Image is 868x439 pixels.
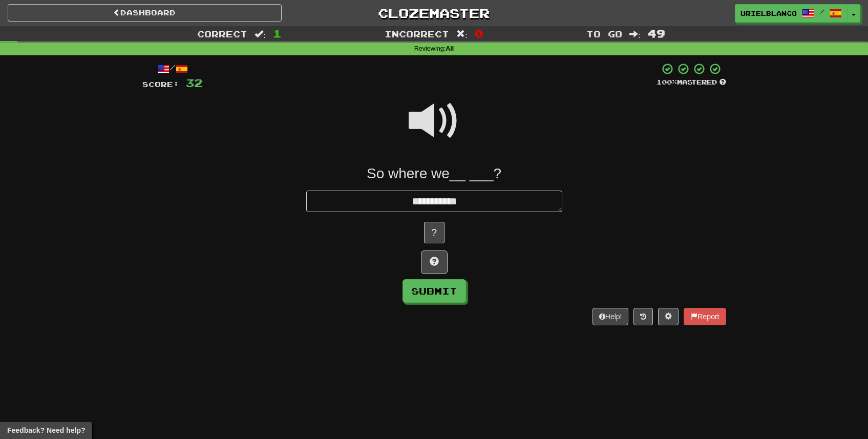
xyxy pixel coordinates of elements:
[403,279,466,303] button: Submit
[385,29,449,39] span: Incorrect
[185,76,203,89] span: 32
[629,30,641,38] span: :
[735,4,848,23] a: urielblanco /
[7,425,85,435] span: Open feedback widget
[142,80,179,89] span: Score:
[633,308,653,325] button: Round history (alt+y)
[586,29,622,39] span: To go
[684,308,726,325] button: Report
[446,45,454,52] strong: All
[142,62,203,75] div: /
[424,222,444,243] button: ?
[657,78,677,86] span: 100 %
[648,27,665,39] span: 49
[142,164,726,183] div: So where we__ ___?
[657,78,726,87] div: Mastered
[8,4,282,22] a: Dashboard
[740,9,797,18] span: urielblanco
[297,4,571,22] a: Clozemaster
[475,27,483,39] span: 0
[273,27,282,39] span: 1
[819,8,824,15] span: /
[197,29,247,39] span: Correct
[421,250,448,274] button: Hint!
[592,308,629,325] button: Help!
[255,30,266,38] span: :
[456,30,468,38] span: :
